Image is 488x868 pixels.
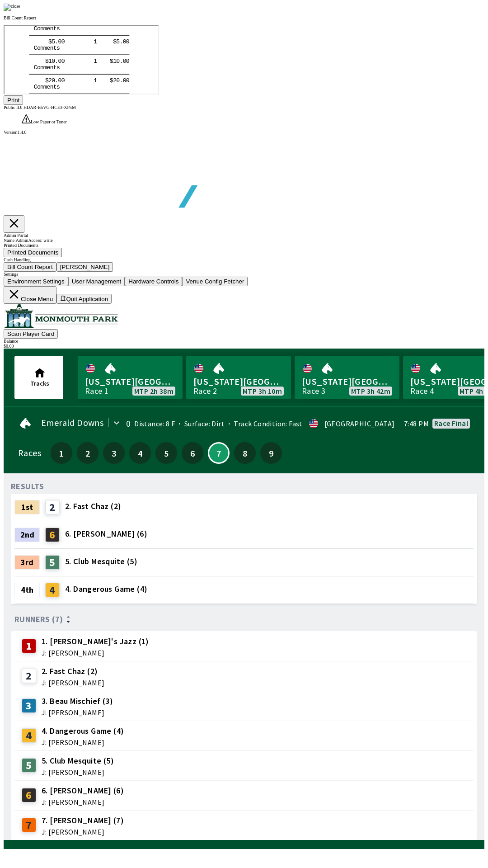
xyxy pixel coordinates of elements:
[56,262,113,272] button: [PERSON_NAME]
[41,52,44,58] tspan: $
[122,32,125,39] tspan: 0
[260,442,282,464] button: 9
[45,583,60,597] div: 4
[42,785,124,797] span: 6. [PERSON_NAME] (6)
[42,798,124,806] span: J: [PERSON_NAME]
[33,39,36,46] tspan: o
[410,387,434,395] div: Race 4
[4,304,118,328] img: venue logo
[22,669,36,683] div: 2
[108,32,112,39] tspan: 1
[22,728,36,743] div: 4
[22,639,36,653] div: 1
[52,58,56,65] tspan: s
[118,52,122,58] tspan: 0
[14,615,474,624] div: Runners (7)
[14,583,40,597] div: 4th
[39,39,42,46] tspan: m
[89,52,93,58] tspan: 1
[57,32,61,39] tspan: 0
[112,32,116,39] tspan: 0
[65,556,137,567] span: 5. Club Mesquite (5)
[129,442,151,464] button: 4
[42,755,114,767] span: 5. Club Mesquite (5)
[175,419,225,428] span: Surface: Dirt
[4,15,484,20] p: Bill Count Report
[42,695,113,707] span: 3. Beau Mischief (3)
[404,420,429,427] span: 7:48 PM
[45,555,60,570] div: 5
[324,420,395,427] div: [GEOGRAPHIC_DATA]
[56,294,112,304] button: Quit Application
[36,39,39,46] tspan: m
[108,52,112,58] tspan: 2
[115,52,119,58] tspan: .
[42,725,124,737] span: 4. Dangerous Game (4)
[112,52,116,58] tspan: 0
[65,500,121,512] span: 2. Fast Chaz (2)
[52,39,56,46] tspan: s
[42,636,149,647] span: 1. [PERSON_NAME]'s Jazz (1)
[302,376,392,387] span: [US_STATE][GEOGRAPHIC_DATA]
[44,32,47,39] tspan: 1
[65,528,147,540] span: 6. [PERSON_NAME] (6)
[49,39,52,46] tspan: t
[4,272,484,277] div: Settings
[236,450,253,456] span: 8
[4,286,56,304] button: Close Menu
[54,32,57,39] tspan: 0
[4,95,23,105] button: Print
[295,356,399,399] a: [US_STATE][GEOGRAPHIC_DATA]Race 3MTP 3h 42m
[302,387,325,395] div: Race 3
[42,769,114,776] span: J: [PERSON_NAME]
[4,238,484,243] div: Name: Admin Access: write
[77,442,99,464] button: 2
[24,135,284,230] img: global tote logo
[41,32,44,39] tspan: $
[4,344,484,349] div: $ 0.00
[51,52,54,58] tspan: .
[14,356,63,399] button: Tracks
[49,58,52,65] tspan: t
[89,32,93,39] tspan: 1
[208,442,230,464] button: 7
[46,58,49,65] tspan: n
[211,451,226,455] span: 7
[85,387,108,395] div: Race 1
[4,339,484,344] div: Balance
[22,698,36,713] div: 3
[234,442,256,464] button: 8
[4,257,484,262] div: Cash Handling
[42,828,124,835] span: J: [PERSON_NAME]
[53,450,70,456] span: 1
[351,387,390,395] span: MTP 3h 42m
[4,248,62,257] button: Printed Documents
[105,52,109,58] tspan: $
[39,58,42,65] tspan: m
[182,277,248,286] button: Venue Config Fetcher
[42,709,113,716] span: J: [PERSON_NAME]
[30,379,49,387] span: Tracks
[186,356,291,399] a: [US_STATE][GEOGRAPHIC_DATA]Race 2MTP 3h 10m
[105,450,122,456] span: 3
[122,52,125,58] tspan: 0
[4,4,20,11] img: close
[4,25,159,94] iframe: ReportvIEWER
[44,52,47,58] tspan: 2
[41,419,103,426] span: Emerald Downs
[51,32,54,39] tspan: .
[23,105,76,110] span: HDAR-B5VG-HCE3-XP5M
